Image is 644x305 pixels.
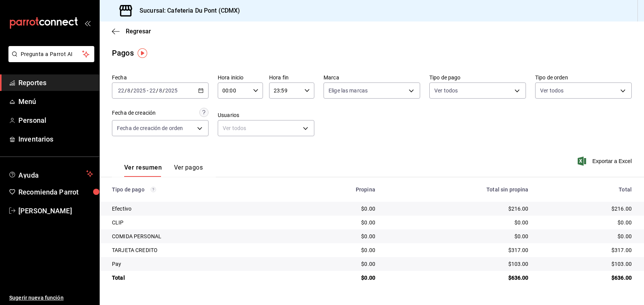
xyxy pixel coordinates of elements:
button: open_drawer_menu [84,20,90,26]
div: $0.00 [297,246,375,254]
button: Ver pagos [174,164,203,177]
label: Hora inicio [218,75,263,80]
div: Pagos [112,47,134,59]
div: $0.00 [388,219,529,226]
div: Fecha de creación [112,109,156,117]
div: TARJETA CREDITO [112,246,285,254]
div: $216.00 [388,205,529,213]
label: Tipo de pago [429,75,526,80]
div: Total [112,274,285,282]
button: Regresar [112,28,151,35]
span: Elige las marcas [329,87,368,94]
div: $317.00 [388,246,529,254]
span: Reportes [18,77,93,88]
input: ---- [133,87,146,94]
div: $0.00 [388,232,529,240]
span: Ayuda [18,169,83,178]
div: $0.00 [297,274,375,282]
span: Sugerir nueva función [9,294,93,302]
h3: Sucursal: Cafeteria Du Pont (CDMX) [133,6,240,15]
button: Exportar a Excel [579,157,632,166]
div: $103.00 [541,260,632,268]
img: Tooltip marker [138,48,147,58]
div: $0.00 [541,232,632,240]
div: Total sin propina [388,186,529,193]
input: ---- [165,87,178,94]
label: Usuarios [218,112,314,118]
input: -- [159,87,163,94]
div: $0.00 [297,260,375,268]
span: Ver todos [540,87,563,94]
div: $636.00 [541,274,632,282]
div: navigation tabs [124,164,203,177]
span: Personal [18,115,93,125]
div: Propina [297,186,375,193]
input: -- [127,87,131,94]
label: Tipo de orden [535,75,632,80]
span: Pregunta a Parrot AI [21,50,82,58]
div: $317.00 [541,246,632,254]
label: Marca [324,75,420,80]
span: Ver todos [434,87,458,94]
div: Pay [112,260,285,268]
div: $216.00 [541,205,632,213]
div: $0.00 [541,219,632,226]
span: / [163,87,165,94]
span: / [131,87,133,94]
input: -- [149,87,156,94]
span: Regresar [126,28,151,35]
label: Hora fin [269,75,314,80]
span: Fecha de creación de orden [117,124,183,132]
div: $103.00 [388,260,529,268]
svg: Los pagos realizados con Pay y otras terminales son montos brutos. [151,187,156,192]
button: Pregunta a Parrot AI [8,46,94,62]
span: / [156,87,158,94]
div: Efectivo [112,205,285,213]
div: $636.00 [388,274,529,282]
span: [PERSON_NAME] [18,206,93,216]
div: COMIDA PERSONAL [112,232,285,240]
span: Recomienda Parrot [18,187,93,197]
span: - [147,87,148,94]
div: CLIP [112,219,285,226]
div: Ver todos [218,120,314,136]
span: / [125,87,127,94]
div: $0.00 [297,205,375,213]
label: Fecha [112,75,209,80]
input: -- [118,87,125,94]
a: Pregunta a Parrot AI [5,56,94,64]
button: Ver resumen [124,164,162,177]
div: Total [541,186,632,193]
div: $0.00 [297,219,375,226]
div: Tipo de pago [112,186,285,193]
span: Menú [18,96,93,107]
span: Inventarios [18,134,93,144]
div: $0.00 [297,232,375,240]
